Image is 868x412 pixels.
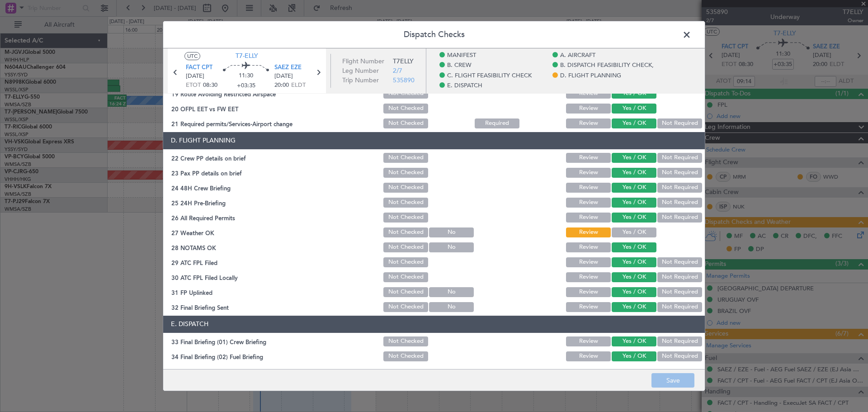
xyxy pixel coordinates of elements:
[657,198,702,208] button: Not Required
[657,168,702,178] button: Not Required
[657,118,702,128] button: Not Required
[657,257,702,267] button: Not Required
[657,153,702,163] button: Not Required
[657,351,702,361] button: Not Required
[657,287,702,297] button: Not Required
[657,183,702,193] button: Not Required
[657,302,702,312] button: Not Required
[657,336,702,346] button: Not Required
[657,272,702,282] button: Not Required
[657,213,702,223] button: Not Required
[163,21,705,48] header: Dispatch Checks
